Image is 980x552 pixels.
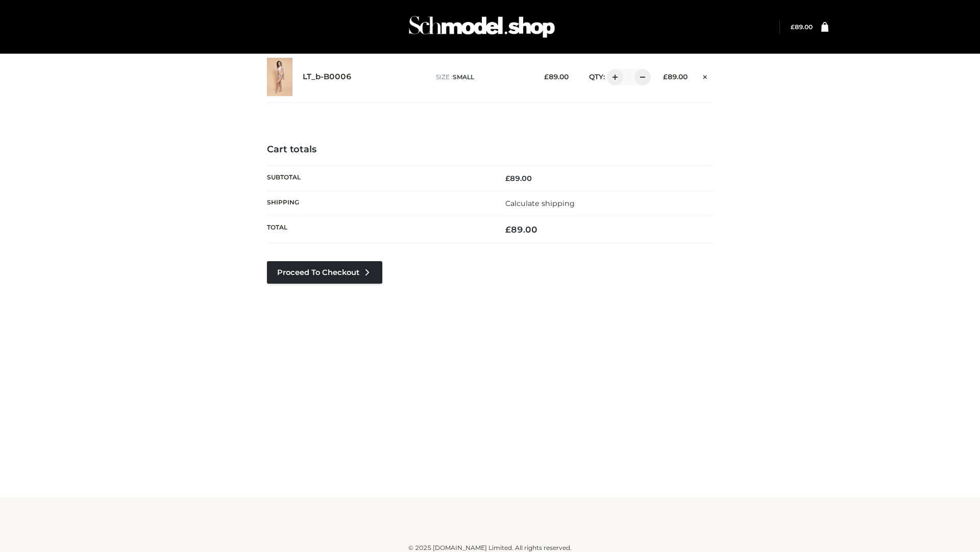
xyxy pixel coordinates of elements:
a: LT_b-B0006 [303,72,352,82]
img: Schmodel Admin 964 [405,7,558,47]
bdi: 89.00 [663,73,688,81]
h4: Cart totals [267,144,713,155]
span: SMALL [453,73,474,81]
div: QTY: [579,69,647,85]
span: £ [663,73,668,81]
img: LT_b-B0006 - SMALL [267,58,292,96]
span: £ [505,224,511,235]
a: Proceed to Checkout [267,261,382,284]
a: £89.00 [791,23,813,31]
th: Subtotal [267,166,490,191]
th: Total [267,216,490,243]
p: size : [436,73,528,82]
bdi: 89.00 [544,73,569,81]
bdi: 89.00 [791,23,813,31]
span: £ [791,23,795,31]
bdi: 89.00 [505,224,537,235]
a: Calculate shipping [505,199,575,208]
th: Shipping [267,191,490,216]
a: Remove this item [698,69,713,82]
bdi: 89.00 [505,174,532,183]
span: £ [544,73,549,81]
span: £ [505,174,510,183]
